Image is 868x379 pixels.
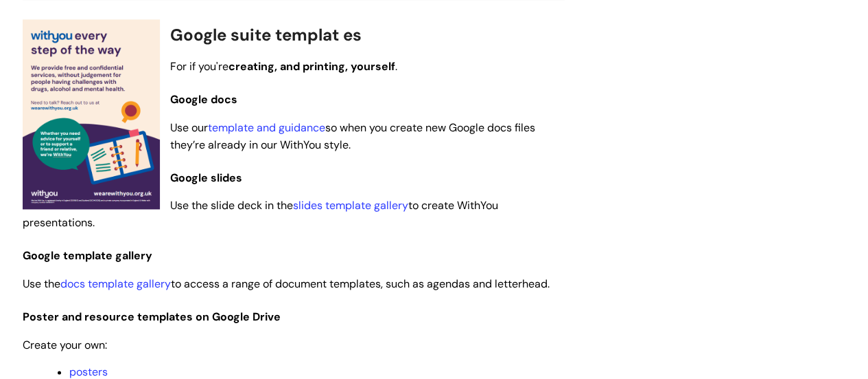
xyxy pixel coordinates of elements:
strong: creating, and printing, yourself [228,59,395,74]
a: posters [69,365,108,379]
a: slides template gallery [293,198,408,213]
span: Poster and resource templates on Google Drive [23,310,281,324]
img: A sample editable poster template [23,19,160,209]
span: Use the to access a range of document templates, such as agendas and letterhead. [23,277,550,291]
a: docs template gallery [60,277,171,291]
span: Use our so when you create new Google docs files they’re already in our WithYou style. [170,120,535,152]
span: Google slides [170,171,242,185]
span: Use the slide deck in the to create WithYou presentations. [23,198,498,230]
span: Google docs [170,92,237,107]
span: Create your own: [23,338,107,352]
a: template and guidance [208,120,325,135]
span: Google suite templat es [170,24,362,45]
span: Google template gallery [23,248,152,263]
span: For if you're . [170,59,397,74]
